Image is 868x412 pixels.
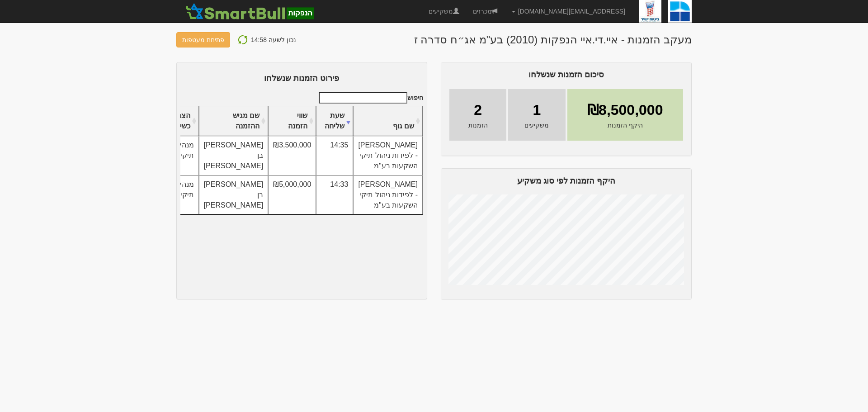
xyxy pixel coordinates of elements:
[268,106,316,137] th: שווי הזמנה : activate to sort column ascending
[264,74,339,83] span: פירוט הזמנות שנשלחו
[316,136,353,175] td: 14:35
[353,175,423,215] td: [PERSON_NAME] - לפידות ניהול תיקי השקעות בע"מ
[319,92,407,104] input: חיפוש
[176,32,230,47] button: פתיחת מעטפות
[183,2,316,20] img: SmartBull Logo
[316,106,353,137] th: שעת שליחה : activate to sort column ascending
[517,176,615,185] span: היקף הזמנות לפי סוג משקיע
[353,136,423,175] td: [PERSON_NAME] - לפידות ניהול תיקי השקעות בע"מ
[414,34,692,46] h1: מעקב הזמנות - איי.די.איי הנפקות (2010) בע"מ אג״ח סדרה ז
[175,141,194,159] span: מנהל תיקים
[468,121,488,130] span: הזמנות
[528,70,604,79] span: סיכום הזמנות שנשלחו
[316,175,353,215] td: 14:33
[474,100,482,121] span: 2
[608,121,643,130] span: היקף הזמנות
[533,100,541,121] span: 1
[524,121,549,130] span: משקיעים
[199,106,269,137] th: שם מגיש ההזמנה : activate to sort column ascending
[251,34,296,46] p: נכון לשעה 14:58
[199,136,269,175] td: [PERSON_NAME] בן [PERSON_NAME]
[316,92,423,104] label: חיפוש
[268,175,316,215] td: ₪5,000,000
[268,136,316,175] td: ₪3,500,000
[587,100,663,121] span: ₪8,500,000
[353,106,423,137] th: שם גוף : activate to sort column ascending
[175,180,194,199] span: מנהל תיקים
[199,175,269,215] td: [PERSON_NAME] בן [PERSON_NAME]
[237,34,248,45] img: refresh-icon.png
